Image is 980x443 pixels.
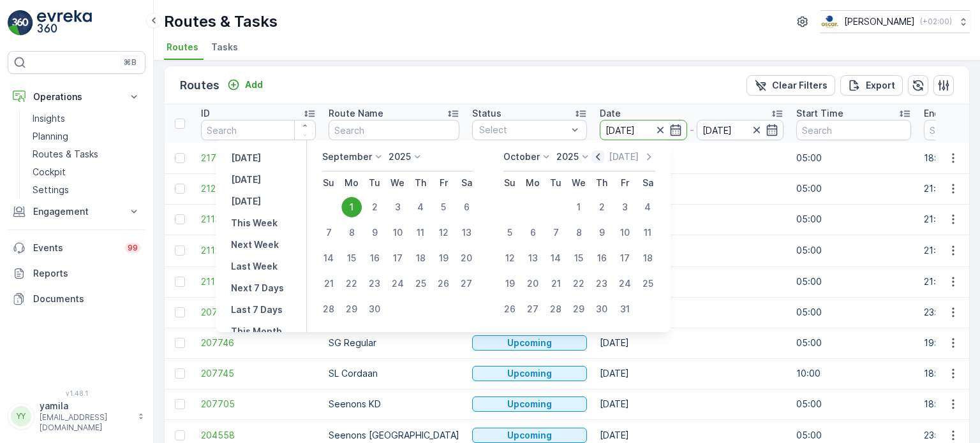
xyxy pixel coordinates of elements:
div: 1 [341,197,362,217]
p: Upcoming [507,398,552,410]
p: This Week [231,217,278,229]
div: 2 [591,197,612,217]
div: 20 [523,273,543,294]
th: Sunday [317,171,340,194]
div: 4 [410,197,431,217]
td: [DATE] [593,235,790,266]
p: yamila [40,400,131,412]
button: Upcoming [472,366,587,381]
a: 207746 [201,337,316,349]
button: Yesterday [226,150,266,166]
th: Tuesday [544,171,567,194]
div: 26 [433,273,454,294]
div: 7 [546,222,566,243]
div: 12 [433,222,454,243]
button: Clear Filters [746,75,835,96]
button: Operations [8,84,145,110]
p: - [690,122,694,138]
td: [DATE] [593,266,790,297]
div: Toggle Row Selected [175,277,185,287]
img: logo [8,10,33,36]
button: Upcoming [472,396,587,412]
a: 211197 [201,275,316,288]
p: 2025 [556,150,579,163]
p: Upcoming [507,429,552,442]
td: SG Regular [322,328,466,358]
p: Clear Filters [772,79,828,92]
th: Thursday [409,171,432,194]
div: 27 [523,299,543,319]
a: Documents [8,286,145,312]
p: Routes [180,76,219,94]
button: Last 7 Days [226,302,288,317]
div: Toggle Row Selected [175,245,185,256]
p: ( +02:00 ) [920,17,952,27]
div: 9 [364,222,385,243]
p: ⌘B [124,57,137,68]
p: [DATE] [231,173,261,186]
th: Wednesday [567,171,590,194]
button: Export [840,75,903,96]
a: Insights [27,110,145,127]
td: 05:00 [790,389,917,419]
td: [DATE] [593,389,790,419]
p: [PERSON_NAME] [844,15,915,28]
div: 20 [456,248,477,268]
p: Export [866,79,895,92]
th: Sunday [498,171,521,194]
td: 05:00 [790,297,917,328]
span: 217481 [201,152,316,164]
span: Tasks [211,41,238,54]
td: 05:00 [790,143,917,173]
button: Next Week [226,237,284,252]
span: 207777 [201,306,316,319]
td: [DATE] [593,358,790,389]
button: This Month [226,324,287,339]
a: 212345 [201,182,316,195]
div: 19 [433,248,454,268]
div: 17 [387,248,408,268]
td: 05:00 [790,328,917,358]
div: 14 [546,248,566,268]
div: 3 [614,197,635,217]
a: Events99 [8,235,145,261]
div: Toggle Row Selected [175,430,185,440]
div: 13 [456,222,477,243]
input: Search [201,120,316,140]
p: Add [245,78,263,91]
p: Last Week [231,260,278,273]
div: 8 [341,222,362,243]
div: 13 [523,248,543,268]
div: 16 [364,248,385,268]
div: Toggle Row Selected [175,153,185,163]
input: Search [329,120,459,140]
p: October [503,150,540,163]
td: Seenons KD [322,389,466,419]
button: Last Week [226,259,283,274]
a: Reports [8,261,145,286]
div: Toggle Row Selected [175,184,185,194]
div: 15 [568,248,589,268]
span: 211301 [201,213,316,226]
div: 25 [637,273,658,294]
button: Today [226,172,266,187]
div: 28 [546,299,566,319]
div: 29 [568,299,589,319]
a: 207745 [201,367,316,380]
td: [DATE] [593,328,790,358]
td: 05:00 [790,235,917,266]
th: Wednesday [386,171,409,194]
th: Monday [340,171,363,194]
div: 10 [614,222,635,243]
p: Documents [33,293,140,305]
p: [DATE] [231,195,261,208]
a: 207705 [201,398,316,410]
button: Add [222,77,268,92]
p: Select [479,124,567,136]
div: 11 [410,222,431,243]
a: Routes & Tasks [27,145,145,163]
div: 22 [341,273,362,294]
p: Settings [33,184,69,196]
p: Last 7 Days [231,303,283,316]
